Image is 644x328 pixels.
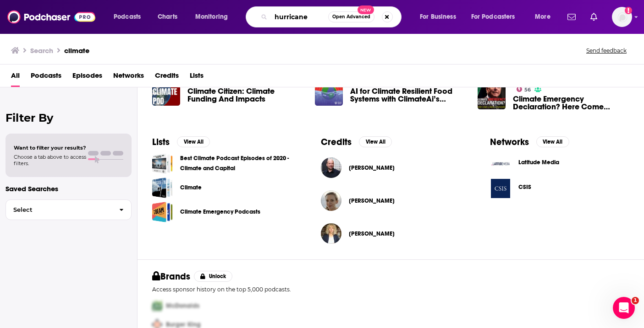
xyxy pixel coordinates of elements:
[321,223,341,244] a: Jennifer Morgan
[490,136,529,148] h2: Networks
[113,68,144,87] a: Networks
[612,7,632,27] span: Logged in as kkade
[194,271,233,282] button: Unlock
[513,95,629,111] a: Climate Emergency Declaration? Here Come Climate Lockdowns - Climate Change Roundtable #75
[152,136,210,148] a: ListsView All
[490,136,569,148] a: NetworksView All
[478,82,506,110] img: Climate Emergency Declaration? Here Come Climate Lockdowns - Climate Change Roundtable #75
[632,297,639,304] span: 1
[517,86,531,92] a: 56
[149,296,166,315] img: First Pro Logo
[358,5,374,14] span: New
[625,7,632,14] svg: Add a profile image
[180,207,260,217] a: Climate Emergency Podcasts
[413,10,468,24] button: open menu
[536,136,569,147] button: View All
[349,230,395,237] span: [PERSON_NAME]
[321,186,460,215] button: Dr.Margaret Klein SalamonDr.Margaret Klein Salamon
[490,178,629,199] a: CSIS logoCSIS
[328,11,374,22] button: Open AdvancedNew
[490,153,629,174] a: Latitude Media logoLatitude Media
[315,78,343,106] img: AI for Climate Resilient Food Systems with ClimateAi’s Himanshu Gupta
[187,87,304,103] a: Climate Citizen: Climate Funding And Impacts
[107,10,153,24] button: open menu
[583,47,629,54] button: Send feedback
[350,87,467,103] span: AI for Climate Resilient Food Systems with ClimateAi’s [PERSON_NAME]
[321,136,352,148] h2: Credits
[177,136,210,147] button: View All
[349,230,395,237] a: Jennifer Morgan
[612,7,632,27] button: Show profile menu
[349,164,395,172] span: [PERSON_NAME]
[152,177,173,198] a: Climate
[471,11,515,23] span: For Podcasters
[350,87,467,103] a: AI for Climate Resilient Food Systems with ClimateAi’s Himanshu Gupta
[564,9,579,25] a: Show notifications dropdown
[152,271,190,282] h2: Brands
[420,11,456,23] span: For Business
[180,153,292,173] a: Best Climate Podcast Episodes of 2020 - Climate and Capital
[180,183,202,193] a: Climate
[14,154,86,167] span: Choose a tab above to access filters.
[528,10,562,24] button: open menu
[490,178,511,199] img: CSIS logo
[6,184,132,193] p: Saved Searches
[152,153,173,174] a: Best Climate Podcast Episodes of 2020 - Climate and Capital
[321,157,341,178] img: Dr. Gavin A. Schmidt
[6,111,132,124] h2: Filter By
[321,136,392,148] a: CreditsView All
[152,286,629,293] p: Access sponsor history on the top 5,000 podcasts.
[612,7,632,27] img: User Profile
[490,153,511,174] img: Latitude Media logo
[349,197,395,204] span: [PERSON_NAME]
[155,68,179,87] a: Credits
[152,78,180,106] img: Climate Citizen: Climate Funding And Impacts
[30,46,53,55] h3: Search
[64,46,89,55] h3: climate
[321,153,460,183] button: Dr. Gavin A. SchmidtDr. Gavin A. Schmidt
[518,159,559,166] span: Latitude Media
[7,8,95,26] img: Podchaser - Follow, Share and Rate Podcasts
[189,10,240,24] button: open menu
[332,15,370,19] span: Open Advanced
[465,10,528,24] button: open menu
[321,190,341,211] a: Dr.Margaret Klein Salamon
[190,68,204,87] span: Lists
[6,199,132,220] button: Select
[524,88,531,92] span: 56
[518,183,531,191] span: CSIS
[535,11,550,23] span: More
[158,11,177,23] span: Charts
[271,10,328,24] input: Search podcasts, credits, & more...
[349,164,395,172] a: Dr. Gavin A. Schmidt
[254,6,410,27] div: Search podcasts, credits, & more...
[359,136,392,147] button: View All
[152,202,173,222] a: Climate Emergency Podcasts
[349,197,395,204] a: Dr.Margaret Klein Salamon
[114,11,141,23] span: Podcasts
[72,68,102,87] a: Episodes
[6,207,112,213] span: Select
[31,68,61,87] a: Podcasts
[152,10,183,24] a: Charts
[587,9,601,25] a: Show notifications dropdown
[11,68,20,87] a: All
[166,302,199,310] span: McDonalds
[613,297,635,319] iframe: Intercom live chat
